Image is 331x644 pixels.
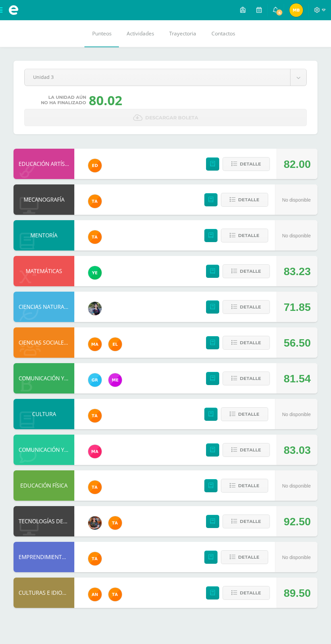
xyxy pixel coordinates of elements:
div: CIENCIAS SOCIALES, FORMACIÓN CIUDADANA E INTERCULTURALIDAD [14,327,74,358]
button: Detalle [221,407,268,421]
span: Actividades [127,30,154,37]
img: feaeb2f9bb45255e229dc5fdac9a9f6b.png [88,195,102,208]
img: ed927125212876238b0630303cb5fd71.png [88,159,102,172]
span: Detalle [238,408,259,420]
span: Detalle [240,301,261,313]
span: Detalle [238,194,259,206]
img: 31c982a1c1d67d3c4d1e96adbf671f86.png [108,338,122,351]
span: La unidad aún no ha finalizado [41,95,86,106]
a: Actividades [119,20,161,47]
span: Descargar boleta [145,110,198,126]
a: Trayectoria [161,20,204,47]
img: 60a759e8b02ec95d430434cf0c0a55c7.png [88,516,102,530]
img: 266030d5bbfb4fab9f05b9da2ad38396.png [88,338,102,351]
span: Detalle [240,515,261,528]
button: Detalle [223,300,270,314]
button: Detalle [221,479,268,493]
div: CIENCIAS NATURALES [14,292,74,322]
span: Detalle [240,444,261,456]
div: 83.23 [284,256,311,287]
img: dfa1fd8186729af5973cf42d94c5b6ba.png [88,266,102,280]
img: fc6731ddebfef4a76f049f6e852e62c4.png [88,588,102,601]
img: b2b209b5ecd374f6d147d0bc2cef63fa.png [88,302,102,315]
img: feaeb2f9bb45255e229dc5fdac9a9f6b.png [88,552,102,565]
a: Punteos [84,20,119,47]
img: ca51be06ee6568e83a4be8f0f0221dfb.png [88,445,102,458]
span: Unidad 3 [33,69,282,85]
button: Detalle [223,157,270,171]
div: COMUNICACIÓN Y LENGUAJE, IDIOMA ESPAÑOL [14,363,74,393]
div: 56.50 [284,328,311,358]
span: Detalle [238,551,259,563]
a: Unidad 3 [25,69,306,86]
div: EDUCACIÓN ARTÍSTICA [14,149,74,179]
img: feaeb2f9bb45255e229dc5fdac9a9f6b.png [88,480,102,494]
div: 89.50 [284,578,311,608]
button: Detalle [221,193,268,207]
button: Detalle [223,264,270,278]
span: No disponible [282,197,311,203]
div: 71.85 [284,292,311,322]
button: Detalle [221,550,268,564]
div: EMPRENDIMIENTO PARA LA PRODUCTIVIDAD [14,542,74,572]
span: Trayectoria [169,30,196,37]
div: 81.54 [284,363,311,394]
span: No disponible [282,412,311,417]
div: 80.02 [89,91,122,109]
img: feaeb2f9bb45255e229dc5fdac9a9f6b.png [108,588,122,601]
img: feaeb2f9bb45255e229dc5fdac9a9f6b.png [88,230,102,244]
div: TECNOLOGÍAS DEL APRENDIZAJE Y LA COMUNICACIÓN [14,506,74,536]
div: MENTORÍA [14,220,74,251]
span: Detalle [240,587,261,599]
span: Detalle [240,372,261,385]
span: Contactos [211,30,235,37]
a: Contactos [204,20,243,47]
span: Detalle [238,229,259,242]
button: Detalle [223,443,270,457]
div: EDUCACIÓN FÍSICA [14,470,74,501]
span: No disponible [282,233,311,238]
button: Detalle [221,229,268,242]
div: 82.00 [284,149,311,179]
span: No disponible [282,555,311,560]
button: Detalle [223,372,270,385]
img: 498c526042e7dcf1c615ebb741a80315.png [108,373,122,387]
span: Detalle [238,479,259,492]
span: Detalle [240,158,261,170]
img: 3a073216c50c96f224bedad1a48f0cb7.png [289,3,303,17]
span: 4 [276,9,283,16]
span: Punteos [92,30,111,37]
img: 47e0c6d4bfe68c431262c1f147c89d8f.png [88,373,102,387]
img: feaeb2f9bb45255e229dc5fdac9a9f6b.png [88,409,102,422]
span: Detalle [240,265,261,277]
button: Detalle [223,515,270,528]
div: 92.50 [284,506,311,537]
span: No disponible [282,483,311,489]
div: COMUNICACIÓN Y LENGUAJE, IDIOMA EXTRANJERO [14,435,74,465]
div: MECANOGRAFÍA [14,184,74,215]
div: CULTURAS E IDIOMAS MAYAS, GARÍFUNA O XINCA [14,578,74,608]
button: Detalle [223,336,270,350]
div: 83.03 [284,435,311,465]
img: feaeb2f9bb45255e229dc5fdac9a9f6b.png [108,516,122,530]
button: Detalle [223,586,270,600]
div: MATEMÁTICAS [14,256,74,286]
span: Detalle [240,336,261,349]
div: CULTURA [14,399,74,429]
